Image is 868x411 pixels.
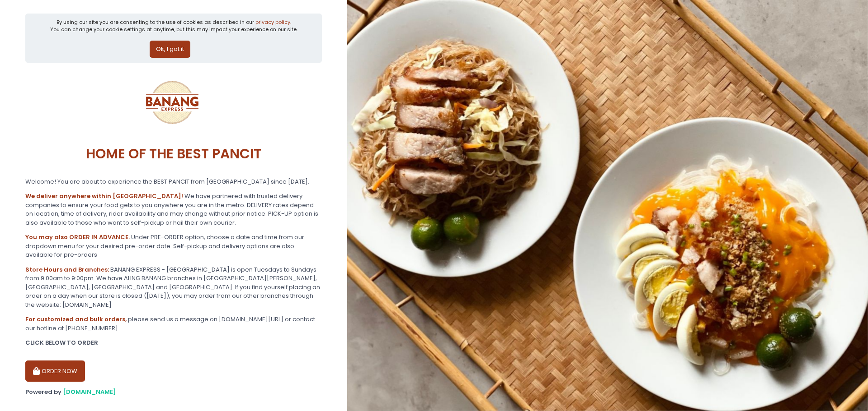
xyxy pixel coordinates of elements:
[25,177,322,186] div: Welcome! You are about to experience the BEST PANCIT from [GEOGRAPHIC_DATA] since [DATE].
[255,18,291,26] a: privacy policy.
[150,41,190,58] button: Ok, I got it
[50,18,297,33] div: By using our site you are consenting to the use of cookies as described in our You can change you...
[25,136,322,171] div: HOME OF THE BEST PANCIT
[25,233,322,259] div: Under PRE-ORDER option, choose a date and time from our dropdown menu for your desired pre-order ...
[25,233,130,241] b: You may also ORDER IN ADVANCE.
[25,192,322,227] div: We have partnered with trusted delivery companies to ensure your food gets to you anywhere you ar...
[25,338,322,347] div: CLICK BELOW TO ORDER
[25,315,127,323] b: For customized and bulk orders,
[25,265,109,274] b: Store Hours and Branches:
[138,69,206,136] img: Banang Express
[25,388,322,397] div: Powered by
[25,315,322,332] div: please send us a message on [DOMAIN_NAME][URL] or contact our hotline at [PHONE_NUMBER].
[25,360,85,382] button: ORDER NOW
[63,388,116,396] a: [DOMAIN_NAME]
[25,265,322,309] div: BANANG EXPRESS - [GEOGRAPHIC_DATA] is open Tuesdays to Sundays from 9:00am to 9:00pm. We have ALI...
[25,192,183,200] b: We deliver anywhere within [GEOGRAPHIC_DATA]!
